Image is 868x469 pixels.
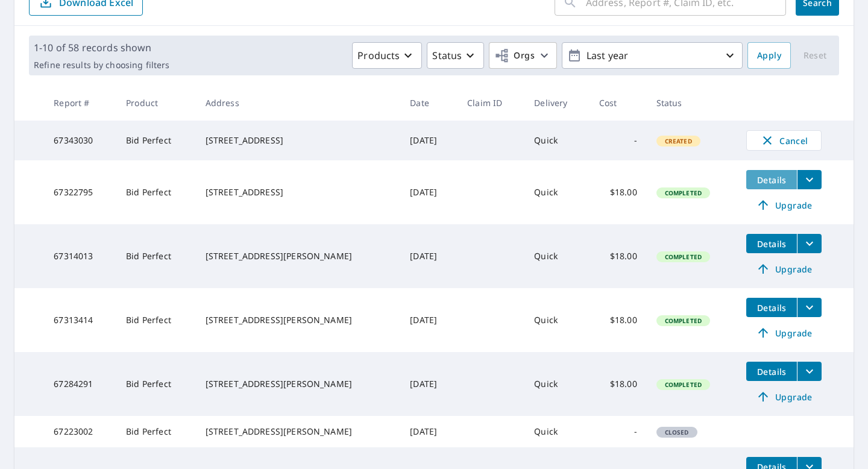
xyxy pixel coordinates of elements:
div: [STREET_ADDRESS][PERSON_NAME] [206,314,391,326]
p: Products [357,48,400,63]
p: Refine results by choosing filters [34,60,169,71]
span: Details [753,302,790,313]
span: Upgrade [753,389,814,404]
button: Apply [747,42,791,69]
span: Upgrade [753,198,814,212]
td: 67284291 [44,352,116,416]
div: [STREET_ADDRESS] [206,186,391,198]
td: $18.00 [590,160,647,224]
td: Bid Perfect [116,352,196,416]
th: Address [196,85,401,121]
button: Products [352,42,422,69]
td: [DATE] [400,160,458,224]
span: Completed [658,316,709,325]
td: - [590,121,647,160]
th: Status [647,85,737,121]
a: Upgrade [746,259,822,279]
th: Claim ID [458,85,524,121]
div: [STREET_ADDRESS][PERSON_NAME] [206,378,391,390]
td: [DATE] [400,352,458,416]
th: Report # [44,85,116,121]
p: 1-10 of 58 records shown [34,40,169,55]
td: [DATE] [400,288,458,352]
span: Details [753,366,790,377]
th: Date [400,85,458,121]
button: detailsBtn-67322795 [746,170,797,189]
td: Bid Perfect [116,288,196,352]
td: Quick [524,224,590,288]
span: Upgrade [753,326,814,340]
td: Quick [524,288,590,352]
td: Quick [524,352,590,416]
td: Quick [524,160,590,224]
td: Bid Perfect [116,224,196,288]
a: Upgrade [746,195,822,215]
span: Apply [757,48,781,63]
div: [STREET_ADDRESS][PERSON_NAME] [206,426,391,438]
th: Delivery [524,85,590,121]
span: Completed [658,380,709,389]
span: Closed [658,428,696,436]
span: Completed [658,253,709,261]
td: 67313414 [44,288,116,352]
p: Status [432,48,462,63]
td: Bid Perfect [116,416,196,447]
td: Quick [524,416,590,447]
button: detailsBtn-67284291 [746,362,797,381]
button: Cancel [746,130,822,151]
td: 67343030 [44,121,116,160]
button: filesDropdownBtn-67313414 [797,298,822,317]
th: Cost [590,85,647,121]
td: Bid Perfect [116,121,196,160]
button: filesDropdownBtn-67322795 [797,170,822,189]
td: 67314013 [44,224,116,288]
td: Bid Perfect [116,160,196,224]
th: Product [116,85,196,121]
span: Details [753,174,790,186]
a: Upgrade [746,387,822,406]
td: 67223002 [44,416,116,447]
button: filesDropdownBtn-67314013 [797,234,822,253]
button: Status [427,42,484,69]
td: - [590,416,647,447]
td: 67322795 [44,160,116,224]
td: [DATE] [400,416,458,447]
td: $18.00 [590,352,647,416]
button: Orgs [489,42,557,69]
button: filesDropdownBtn-67284291 [797,362,822,381]
span: Orgs [494,48,535,63]
button: Last year [562,42,743,69]
span: Created [658,137,699,145]
button: detailsBtn-67314013 [746,234,797,253]
p: Last year [582,45,723,66]
td: [DATE] [400,121,458,160]
button: detailsBtn-67313414 [746,298,797,317]
span: Completed [658,189,709,197]
td: Quick [524,121,590,160]
span: Cancel [759,133,809,148]
td: $18.00 [590,224,647,288]
span: Details [753,238,790,250]
div: [STREET_ADDRESS] [206,134,391,146]
td: [DATE] [400,224,458,288]
a: Upgrade [746,323,822,342]
div: [STREET_ADDRESS][PERSON_NAME] [206,250,391,262]
span: Upgrade [753,262,814,276]
td: $18.00 [590,288,647,352]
